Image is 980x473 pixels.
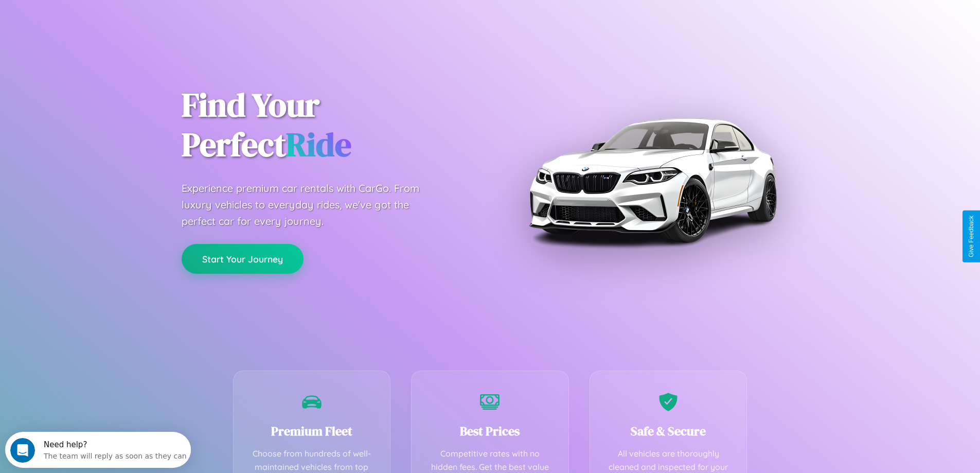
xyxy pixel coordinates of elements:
h1: Find Your Perfect [182,85,475,165]
h3: Premium Fleet [249,423,375,440]
iframe: Intercom live chat [10,438,35,463]
img: Premium BMW car rental vehicle [524,51,781,309]
p: Experience premium car rentals with CarGo. From luxury vehicles to everyday rides, we've got the ... [182,180,439,230]
div: The team will reply as soon as they can [39,17,182,28]
h3: Best Prices [427,423,553,440]
button: Start Your Journey [182,244,304,274]
div: Give Feedback [968,216,975,257]
div: Need help? [39,9,182,17]
h3: Safe & Secure [605,423,732,440]
div: Open Intercom Messenger [4,4,191,32]
iframe: Intercom live chat discovery launcher [5,432,191,468]
span: Ride [286,122,351,167]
